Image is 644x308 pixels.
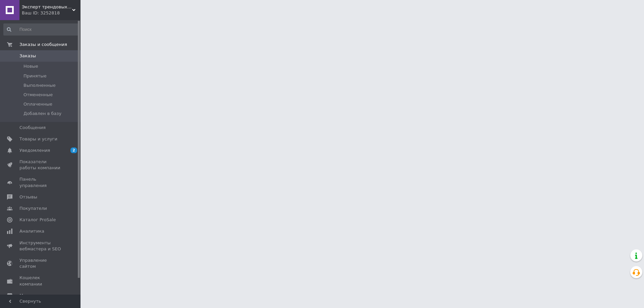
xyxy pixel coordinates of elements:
[19,240,62,252] span: Инструменты вебмастера и SEO
[19,176,62,188] span: Панель управления
[70,147,77,153] span: 2
[23,82,56,88] span: Выполненные
[19,205,47,211] span: Покупатели
[23,111,61,117] span: Добавлен в базу
[19,147,50,153] span: Уведомления
[23,101,52,107] span: Оплаченные
[22,10,80,16] div: Ваш ID: 3252818
[19,257,62,269] span: Управление сайтом
[19,159,62,171] span: Показатели работы компании
[19,217,56,223] span: Каталог ProSale
[19,293,37,299] span: Маркет
[23,63,38,69] span: Новые
[19,228,44,234] span: Аналитика
[19,42,67,48] span: Заказы и сообщения
[23,73,47,79] span: Принятые
[19,125,46,131] span: Сообщения
[3,23,79,36] input: Поиск
[22,4,72,10] span: Эксперт трендовых товаров top-expert.com.ua
[23,92,53,98] span: Отмененные
[19,53,36,59] span: Заказы
[19,275,62,287] span: Кошелек компании
[19,194,37,200] span: Отзывы
[19,136,57,142] span: Товары и услуги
